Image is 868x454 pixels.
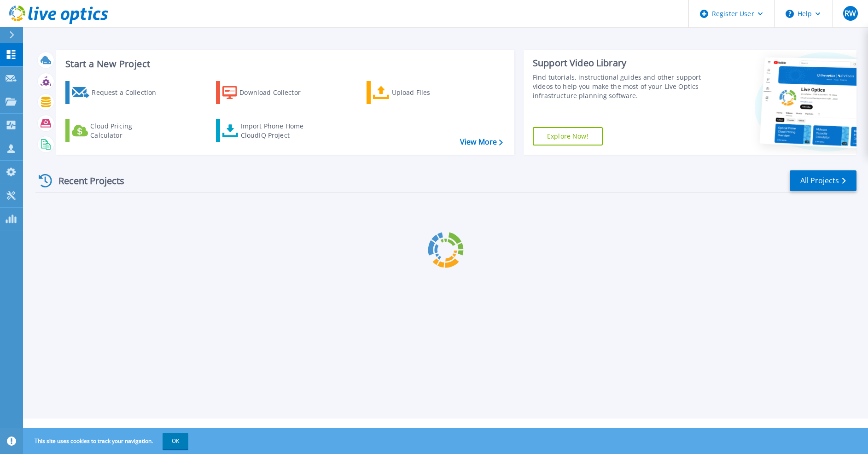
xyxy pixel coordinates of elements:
[92,83,165,102] div: Request a Collection
[533,127,603,146] a: Explore Now!
[533,57,702,69] div: Support Video Library
[790,170,856,191] a: All Projects
[65,59,502,69] h3: Start a New Project
[460,138,503,146] a: View More
[392,83,466,102] div: Upload Files
[25,433,188,449] span: This site uses cookies to track your navigation.
[65,81,168,104] a: Request a Collection
[845,10,856,17] span: RW
[533,73,702,100] div: Find tutorials, instructional guides and other support videos to help you make the most of your L...
[216,81,319,104] a: Download Collector
[241,122,313,140] div: Import Phone Home CloudIQ Project
[65,119,168,142] a: Cloud Pricing Calculator
[239,83,313,102] div: Download Collector
[367,81,469,104] a: Upload Files
[35,169,137,192] div: Recent Projects
[90,122,164,140] div: Cloud Pricing Calculator
[163,433,188,449] button: OK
